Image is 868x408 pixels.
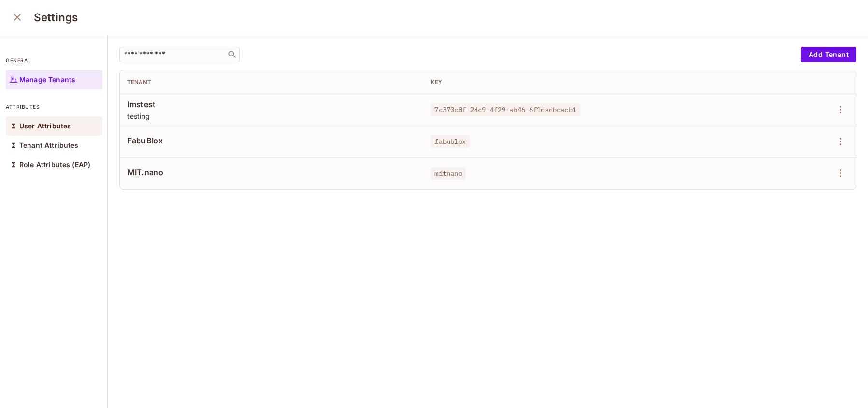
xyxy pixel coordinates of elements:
[431,167,466,180] span: mitnano
[127,135,415,146] span: FabuBlox
[801,47,856,62] button: Add Tenant
[127,99,415,110] span: lmstest
[19,122,71,130] p: User Attributes
[8,8,27,27] button: close
[6,56,102,64] p: general
[34,11,78,24] h3: Settings
[431,103,580,116] span: 7c370c8f-24c9-4f29-ab46-6f1dadbcacb1
[6,103,102,111] p: attributes
[431,135,470,148] span: fabublox
[431,78,718,86] div: Key
[19,76,75,84] p: Manage Tenants
[19,161,90,169] p: Role Attributes (EAP)
[19,141,79,149] p: Tenant Attributes
[127,112,415,121] span: testing
[127,78,415,86] div: Tenant
[127,167,415,178] span: MIT.nano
